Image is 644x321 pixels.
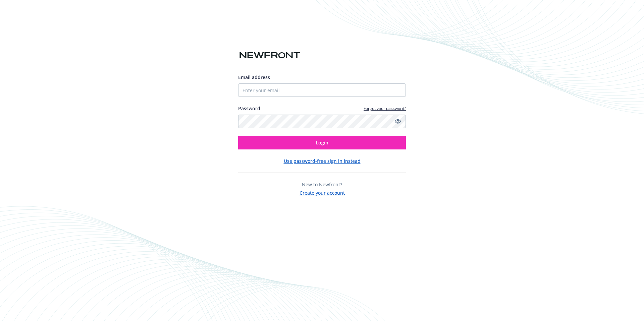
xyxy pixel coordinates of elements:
[302,181,342,188] span: New to Newfront?
[364,106,406,111] a: Forgot your password?
[238,74,270,80] span: Email address
[394,117,402,125] a: Show password
[238,50,302,61] img: Newfront logo
[316,139,328,146] span: Login
[238,83,406,97] input: Enter your email
[238,136,406,149] button: Login
[238,115,406,128] input: Enter your password
[300,188,345,196] button: Create your account
[238,105,260,112] label: Password
[284,157,361,165] button: Use password-free sign in instead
